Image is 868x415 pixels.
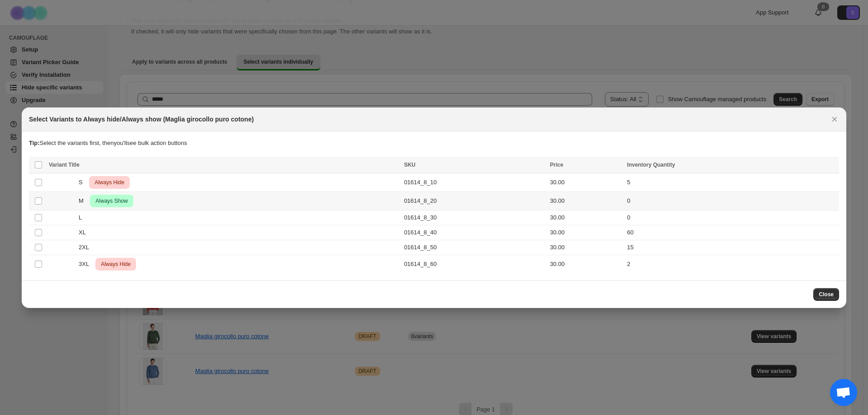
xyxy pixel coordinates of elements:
[624,240,839,255] td: 15
[828,113,841,126] button: Close
[550,162,563,168] span: Price
[401,191,547,210] td: 01614_8_20
[401,240,547,255] td: 01614_8_50
[624,225,839,240] td: 60
[29,115,254,124] h2: Select Variants to Always hide/Always show (Maglia girocollo puro cotone)
[79,178,88,187] span: S
[79,213,87,222] span: L
[401,255,547,273] td: 01614_8_60
[547,255,624,273] td: 30.00
[547,210,624,225] td: 30.00
[99,259,132,270] span: Always Hide
[624,173,839,191] td: 5
[79,228,90,237] span: XL
[79,196,89,205] span: M
[29,140,40,146] strong: Tip:
[819,291,834,298] span: Close
[94,196,129,206] span: Always Show
[624,191,839,210] td: 0
[547,173,624,191] td: 30.00
[627,162,675,168] span: Inventory Quantity
[547,191,624,210] td: 30.00
[79,243,94,252] span: 2XL
[813,288,839,301] button: Close
[93,177,126,188] span: Always Hide
[401,173,547,191] td: 01614_8_10
[404,162,415,168] span: SKU
[624,210,839,225] td: 0
[547,225,624,240] td: 30.00
[401,210,547,225] td: 01614_8_30
[401,225,547,240] td: 01614_8_40
[624,255,839,273] td: 2
[29,139,839,148] p: Select the variants first, then you'll see bulk action buttons
[547,240,624,255] td: 30.00
[830,379,857,406] div: Aprire la chat
[49,162,80,168] span: Variant Title
[79,260,94,269] span: 3XL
